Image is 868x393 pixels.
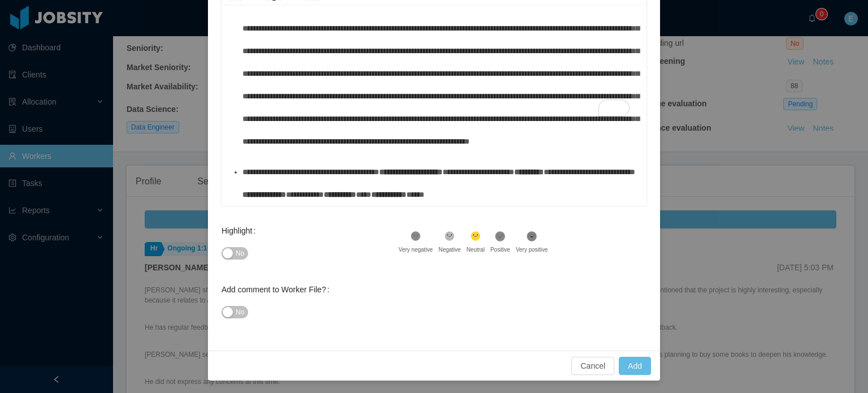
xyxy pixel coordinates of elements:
label: Add comment to Worker File? [222,285,334,294]
span: No [236,306,244,318]
button: Highlight [222,247,248,260]
div: Positive [491,245,510,254]
div: Very positive [516,245,548,254]
button: Add [619,357,651,375]
div: Negative [439,245,461,254]
div: Neutral [466,245,484,254]
label: Highlight [222,226,260,235]
button: Add comment to Worker File? [222,306,248,318]
button: Cancel [571,357,614,375]
div: Very negative [398,245,433,254]
span: No [236,248,244,259]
